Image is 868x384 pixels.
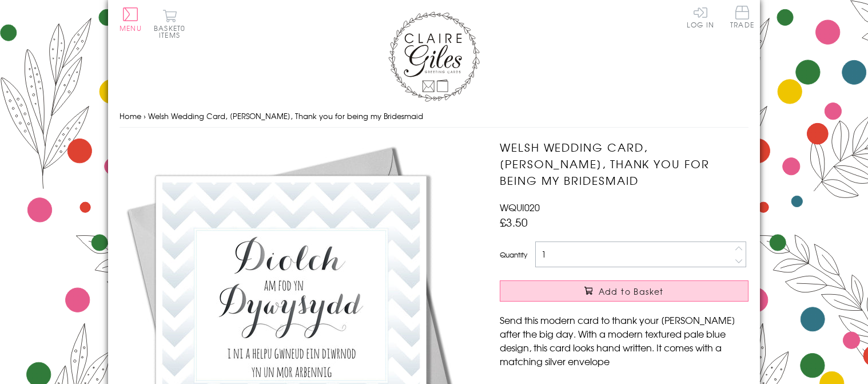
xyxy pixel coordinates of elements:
p: Send this modern card to thank your [PERSON_NAME] after the big day. With a modern textured pale ... [500,313,748,368]
button: Add to Basket [500,280,748,302]
span: › [144,110,146,121]
h1: Welsh Wedding Card, [PERSON_NAME], Thank you for being my Bridesmaid [500,139,748,188]
span: WQUI020 [500,200,540,214]
nav: breadcrumbs [120,105,748,128]
span: Welsh Wedding Card, [PERSON_NAME], Thank you for being my Bridesmaid [148,110,423,121]
a: Log In [687,6,714,28]
span: Add to Basket [599,286,664,297]
span: £3.50 [500,214,528,230]
label: Quantity [500,250,527,260]
img: Claire Giles Greetings Cards [388,11,480,102]
a: Home [120,110,141,121]
button: Basket0 items [154,9,185,38]
a: Trade [730,6,754,30]
span: 0 items [159,23,185,40]
span: Menu [120,23,142,33]
button: Menu [120,7,142,31]
span: Trade [730,6,754,28]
